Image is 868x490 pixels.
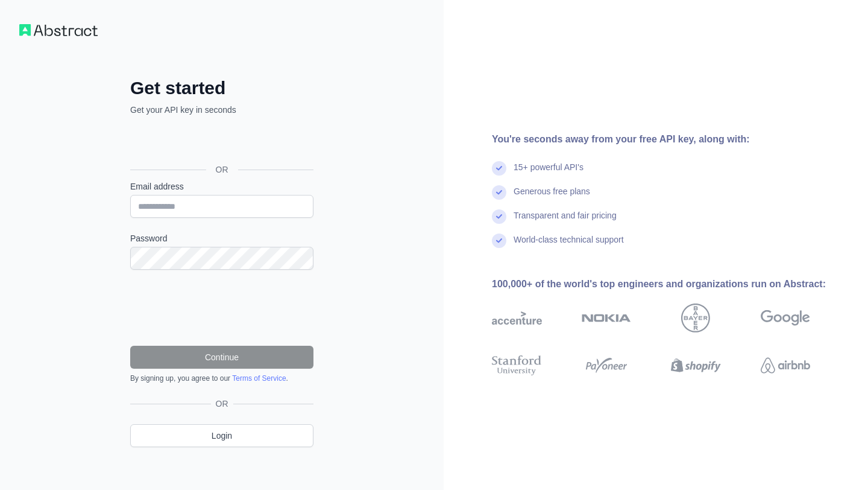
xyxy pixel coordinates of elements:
img: bayer [681,304,710,332]
iframe: reCAPTCHA [130,284,313,331]
label: Password [130,232,313,244]
iframe: Sign in with Google Button [124,129,317,156]
a: Terms of Service [232,374,286,383]
p: Get your API key in seconds [130,104,313,116]
span: OR [211,398,233,410]
a: Login [130,424,313,447]
span: OR [206,164,238,176]
img: payoneer [582,353,632,378]
div: 15+ powerful API's [514,161,583,185]
div: 100,000+ of the world's top engineers and organizations run on Abstract: [492,277,849,291]
div: World-class technical support [514,234,624,258]
img: check mark [492,209,506,224]
img: google [761,304,811,332]
img: check mark [492,234,506,248]
label: Email address [130,180,313,192]
img: nokia [582,304,632,332]
h2: Get started [130,77,313,99]
button: Continue [130,346,313,369]
img: airbnb [761,353,811,378]
img: accenture [492,304,542,332]
div: Generous free plans [514,185,590,209]
div: By signing up, you agree to our . [130,374,313,383]
div: You're seconds away from your free API key, along with: [492,132,849,147]
img: Workflow [19,24,98,36]
img: stanford university [492,353,542,378]
img: shopify [671,353,721,378]
div: Transparent and fair pricing [514,209,617,234]
img: check mark [492,185,506,200]
img: check mark [492,161,506,176]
